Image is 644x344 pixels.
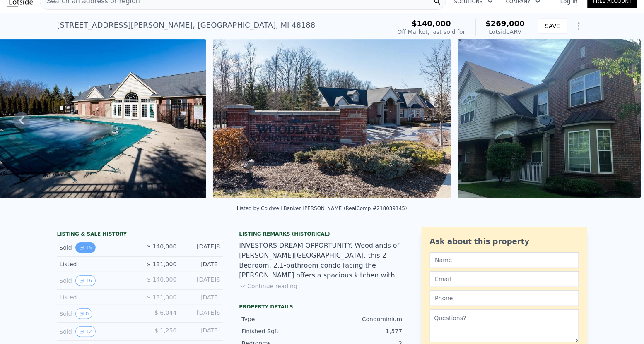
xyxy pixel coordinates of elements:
[430,290,579,306] input: Phone
[147,243,176,250] span: $ 140,000
[237,205,407,211] div: Listed by Coldwell Banker [PERSON_NAME] (RealComp #218039145)
[322,327,403,335] div: 1,577
[75,275,96,286] button: View historical data
[154,327,176,334] span: $ 1,250
[60,260,133,268] div: Listed
[242,315,322,323] div: Type
[242,327,322,335] div: Finished Sqft
[60,275,133,286] div: Sold
[239,282,298,290] button: Continue reading
[154,309,176,316] span: $ 6,044
[60,308,133,319] div: Sold
[57,231,223,239] div: LISTING & SALE HISTORY
[183,293,220,301] div: [DATE]
[213,39,452,198] img: Sale: 72104950 Parcel: 46609412
[75,242,96,253] button: View historical data
[322,315,403,323] div: Condominium
[60,293,133,301] div: Listed
[183,242,220,253] div: [DATE]8
[60,242,133,253] div: Sold
[239,231,405,237] div: Listing Remarks (Historical)
[430,271,579,287] input: Email
[571,18,587,34] button: Show Options
[239,241,405,280] div: INVESTORS DREAM OPPORTUNITY. Woodlands of [PERSON_NAME][GEOGRAPHIC_DATA], this 2 Bedroom, 2.1-bat...
[430,236,579,247] div: Ask about this property
[538,19,567,33] button: SAVE
[75,326,96,337] button: View historical data
[147,294,176,301] span: $ 131,000
[183,275,220,286] div: [DATE]8
[57,19,316,31] div: [STREET_ADDRESS][PERSON_NAME] , [GEOGRAPHIC_DATA] , MI 48188
[412,19,451,28] span: $140,000
[147,261,176,268] span: $ 131,000
[183,326,220,337] div: [DATE]
[486,28,525,36] div: Lotside ARV
[486,19,525,28] span: $269,000
[147,276,176,283] span: $ 140,000
[183,260,220,268] div: [DATE]
[75,308,93,319] button: View historical data
[398,28,466,36] div: Off Market, last sold for
[458,39,641,198] img: Sale: 72104950 Parcel: 46609412
[183,308,220,319] div: [DATE]6
[430,252,579,268] input: Name
[60,326,133,337] div: Sold
[239,303,405,310] div: Property details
